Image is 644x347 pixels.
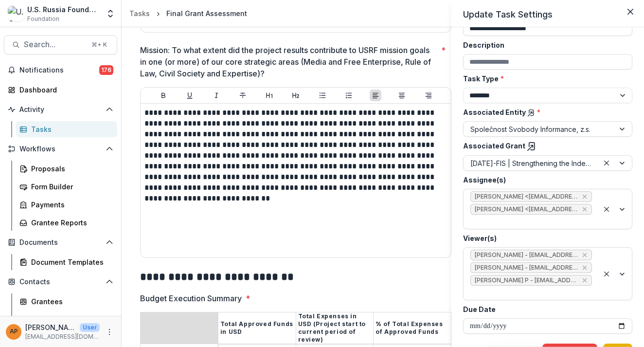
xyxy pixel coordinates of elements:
label: Task Type [463,73,626,84]
div: Remove Jemile Kelderman - jkelderman@usrf.us [581,250,589,260]
span: [PERSON_NAME] <[EMAIL_ADDRESS][DOMAIN_NAME]> ([EMAIL_ADDRESS][DOMAIN_NAME]) [475,206,578,213]
span: [PERSON_NAME] - [EMAIL_ADDRESS][DOMAIN_NAME] [475,252,578,258]
span: [PERSON_NAME] - [EMAIL_ADDRESS][DOMAIN_NAME] [475,264,578,271]
label: Associated Grant [463,141,626,151]
label: Associated Entity [463,107,626,117]
div: Remove Bennett P - bpease@usrf.us [581,275,589,285]
label: Due Date [463,304,626,314]
div: Remove Anna P - apulaski@usrf.us [581,263,589,273]
span: [PERSON_NAME] P - [EMAIL_ADDRESS][DOMAIN_NAME] [475,277,578,284]
button: Close [623,4,638,19]
div: Remove Ruslan Garipov <rgaripov@usrf.us> (rgaripov@usrf.us) [581,192,589,201]
label: Viewer(s) [463,233,626,243]
div: Clear selected options [601,157,612,169]
div: Clear selected options [601,268,612,280]
label: Assignee(s) [463,175,626,185]
div: Remove Anna P <apulaski@usrf.us> (apulaski@usrf.us) [581,204,589,214]
label: Description [463,40,626,50]
div: Clear selected options [601,203,612,215]
span: [PERSON_NAME] <[EMAIL_ADDRESS][DOMAIN_NAME]> ([EMAIL_ADDRESS][DOMAIN_NAME]) [475,193,578,200]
